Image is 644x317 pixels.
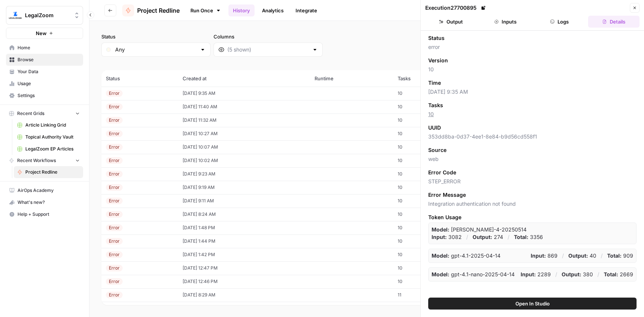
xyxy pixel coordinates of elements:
[604,271,618,277] strong: Total:
[25,122,80,128] span: Article Linking Grid
[534,16,585,28] button: Logs
[432,252,501,259] p: gpt-4.1-2025-04-14
[428,298,637,310] button: Open In Studio
[508,233,509,241] p: /
[466,233,468,241] p: /
[106,224,123,231] div: Error
[14,166,83,178] a: Project Redline
[106,130,123,137] div: Error
[531,252,546,259] strong: Input:
[106,292,123,298] div: Error
[393,248,459,261] td: 10
[604,271,633,278] p: 2669
[186,4,225,17] a: Run Once
[393,154,459,167] td: 10
[6,6,83,25] button: Workspace: LegalZoom
[178,114,310,127] td: [DATE] 11:32 AM
[562,271,581,277] strong: Output:
[393,100,459,114] td: 10
[106,157,123,164] div: Error
[514,234,528,240] strong: Total:
[106,278,123,285] div: Error
[178,261,310,275] td: [DATE] 12:47 PM
[178,127,310,140] td: [DATE] 10:27 AM
[6,108,83,119] button: Recent Grids
[25,12,70,19] span: LegalZoom
[607,252,622,259] strong: Total:
[106,211,123,218] div: Error
[428,34,445,42] span: Status
[14,119,83,131] a: Article Linking Grid
[473,233,503,241] p: 274
[428,88,637,96] span: [DATE] 9:35 AM
[6,78,83,90] a: Usage
[555,271,557,278] p: /
[6,196,83,208] button: What's new?
[178,167,310,181] td: [DATE] 9:23 AM
[428,79,441,87] span: Time
[106,117,123,124] div: Error
[393,234,459,248] td: 10
[432,234,447,240] strong: Input:
[428,111,434,117] a: 10
[393,275,459,288] td: 10
[25,146,80,152] span: LegalZoom EP Articles
[597,271,599,278] p: /
[393,221,459,234] td: 10
[6,28,83,39] button: New
[480,16,531,28] button: Inputs
[393,87,459,100] td: 10
[106,238,123,245] div: Error
[428,155,637,163] span: web
[101,33,211,40] label: Status
[106,90,123,97] div: Error
[178,302,310,315] td: [DATE] 8:23 AM
[6,197,83,208] div: What's new?
[106,184,123,191] div: Error
[14,131,83,143] a: Topical Authority Vault
[428,124,441,131] span: UUID
[178,234,310,248] td: [DATE] 1:44 PM
[432,233,462,241] p: 3082
[178,70,310,87] th: Created at
[515,300,550,307] span: Open In Studio
[25,169,80,175] span: Project Redline
[178,140,310,154] td: [DATE] 10:07 AM
[425,4,487,12] div: Execution 27700895
[106,144,123,150] div: Error
[428,57,448,64] span: Version
[18,56,80,63] span: Browse
[25,134,80,140] span: Topical Authority Vault
[432,271,515,278] p: gpt-4.1-nano-2025-04-14
[106,265,123,271] div: Error
[101,57,632,70] span: (104 records)
[428,133,637,140] span: 353dd8ba-0d37-4ee1-8e84-b9d56cd558f1
[428,43,637,51] span: error
[214,33,323,40] label: Columns
[106,171,123,177] div: Error
[6,184,83,196] a: AirOps Academy
[115,46,197,53] input: Any
[428,66,637,73] span: 10
[393,167,459,181] td: 10
[393,140,459,154] td: 10
[228,4,255,16] a: History
[432,226,449,233] strong: Model:
[9,9,22,22] img: LegalZoom Logo
[18,44,80,51] span: Home
[393,127,459,140] td: 10
[106,251,123,258] div: Error
[473,234,492,240] strong: Output:
[568,252,588,259] strong: Output:
[18,211,80,218] span: Help + Support
[428,200,637,208] span: Integration authentication not found
[17,110,44,117] span: Recent Grids
[432,226,527,233] p: claude-sonnet-4-20250514
[432,252,449,259] strong: Model:
[18,187,80,194] span: AirOps Academy
[6,66,83,78] a: Your Data
[393,208,459,221] td: 10
[514,233,543,241] p: 3356
[178,208,310,221] td: [DATE] 8:24 AM
[428,214,637,221] span: Token Usage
